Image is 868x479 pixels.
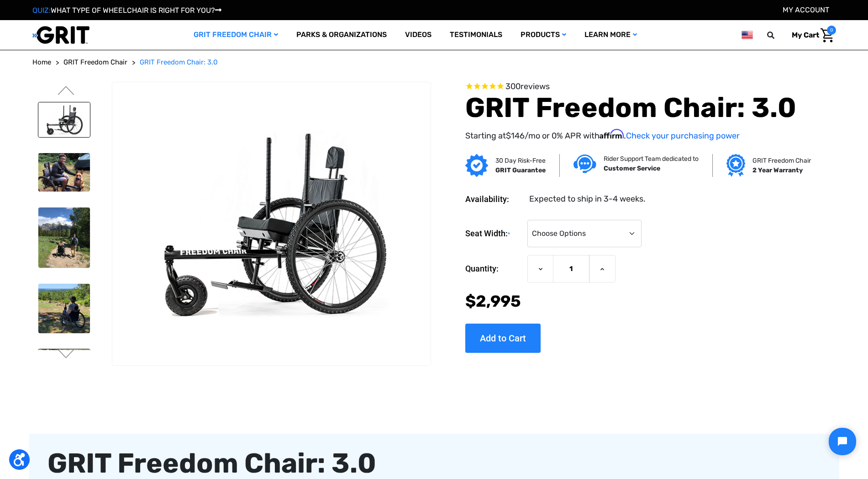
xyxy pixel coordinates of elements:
[792,31,819,39] span: My Cart
[604,165,660,172] strong: Customer Service
[785,26,836,45] a: Cart with 0 items
[287,20,396,50] a: Parks & Organizations
[38,284,90,333] img: GRIT Freedom Chair: 3.0
[32,6,51,15] span: QUIZ:
[626,131,740,141] a: Check your purchasing power - Learn more about Affirm Financing (opens in modal)
[38,208,90,268] img: GRIT Freedom Chair: 3.0
[752,156,811,165] p: GRIT Freedom Chair
[32,57,836,68] nav: Breadcrumb
[827,26,836,35] span: 0
[32,57,51,68] a: Home
[57,349,76,360] button: Go to slide 3 of 3
[575,20,646,50] a: Learn More
[821,28,834,43] img: Cart
[573,154,596,173] img: Customer service
[38,153,90,192] img: GRIT Freedom Chair: 3.0
[465,292,521,311] span: $2,995
[465,154,488,177] img: GRIT Guarantee
[465,129,808,142] p: Starting at /mo or 0% APR with .
[600,129,624,139] span: Affirm
[57,86,76,97] button: Go to slide 1 of 3
[38,102,90,137] img: GRIT Freedom Chair: 3.0
[32,58,51,66] span: Home
[604,154,699,164] p: Rider Support Team dedicated to
[465,91,808,124] h1: GRIT Freedom Chair: 3.0
[32,6,221,15] a: QUIZ:WHAT TYPE OF WHEELCHAIR IS RIGHT FOR YOU?
[441,20,511,50] a: Testimonials
[495,156,546,165] p: 30 Day Risk-Free
[63,57,127,68] a: GRIT Freedom Chair
[465,255,523,282] label: Quantity:
[742,29,752,41] img: us.png
[752,166,803,174] strong: 2 Year Warranty
[140,58,218,66] span: GRIT Freedom Chair: 3.0
[184,20,287,50] a: GRIT Freedom Chair
[465,324,541,353] input: Add to Cart
[529,193,646,205] dd: Expected to ship in 3-4 weeks.
[506,131,525,141] span: $146
[63,58,127,66] span: GRIT Freedom Chair
[32,26,89,44] img: GRIT All-Terrain Wheelchair and Mobility Equipment
[505,81,550,91] span: 300 reviews
[783,5,829,14] a: Account
[726,154,745,177] img: Grit freedom
[495,166,546,174] strong: GRIT Guarantee
[465,220,523,248] label: Seat Width:
[771,26,785,45] input: Search
[112,117,430,330] img: GRIT Freedom Chair: 3.0
[511,20,575,50] a: Products
[521,81,550,91] span: reviews
[140,57,218,68] a: GRIT Freedom Chair: 3.0
[465,193,523,205] dt: Availability:
[821,420,864,463] iframe: Tidio Chat
[465,82,808,92] span: Rated 4.6 out of 5 stars 300 reviews
[396,20,441,50] a: Videos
